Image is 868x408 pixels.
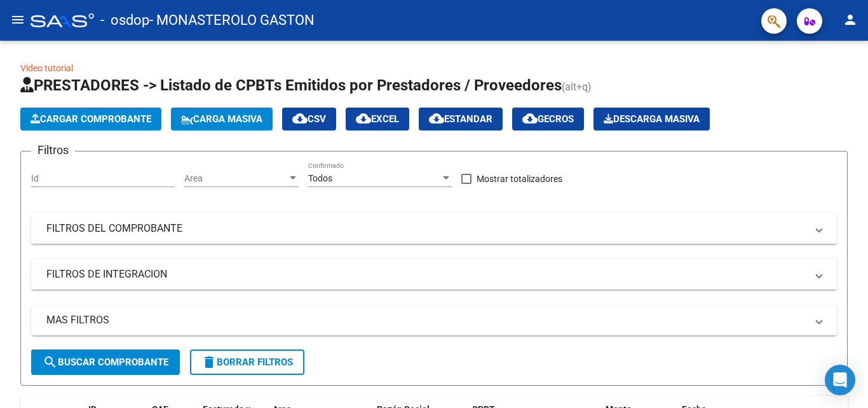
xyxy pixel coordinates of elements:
[522,111,538,126] mat-icon: cloud_download
[31,113,151,125] span: Cargar Comprobante
[843,12,858,27] mat-icon: person
[477,171,562,186] span: Mostrar totalizadores
[100,6,149,34] span: - osdop
[10,12,25,27] mat-icon: menu
[20,76,562,94] span: PRESTADORES -> Listado de CPBTs Emitidos por Prestadores / Proveedores
[292,113,326,125] span: CSV
[604,113,700,125] span: Descarga Masiva
[46,313,806,327] mat-panel-title: MAS FILTROS
[149,6,315,34] span: - MONASTEROLO GASTON
[31,259,837,290] mat-expansion-panel-header: FILTROS DE INTEGRACION
[522,113,574,125] span: Gecros
[31,213,837,244] mat-expansion-panel-header: FILTROS DEL COMPROBANTE
[429,111,444,126] mat-icon: cloud_download
[31,305,837,335] mat-expansion-panel-header: MAS FILTROS
[31,141,75,159] h3: Filtros
[171,108,273,130] button: Carga Masiva
[429,113,492,125] span: Estandar
[593,108,710,130] button: Descarga Masiva
[181,113,262,125] span: Carga Masiva
[308,173,332,183] span: Todos
[201,355,217,370] mat-icon: delete
[20,108,161,130] button: Cargar Comprobante
[46,222,806,236] mat-panel-title: FILTROS DEL COMPROBANTE
[20,63,73,73] a: Video tutorial
[190,349,304,375] button: Borrar Filtros
[356,113,399,125] span: EXCEL
[46,267,806,281] mat-panel-title: FILTROS DE INTEGRACION
[356,111,371,126] mat-icon: cloud_download
[562,81,592,93] span: (alt+q)
[593,108,710,130] app-download-masive: Descarga masiva de comprobantes (adjuntos)
[184,173,287,184] span: Area
[346,108,409,130] button: EXCEL
[512,108,584,130] button: Gecros
[43,355,58,370] mat-icon: search
[419,108,503,130] button: Estandar
[825,365,855,395] div: Open Intercom Messenger
[31,349,180,375] button: Buscar Comprobante
[43,356,168,368] span: Buscar Comprobante
[201,356,293,368] span: Borrar Filtros
[292,111,308,126] mat-icon: cloud_download
[282,108,336,130] button: CSV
